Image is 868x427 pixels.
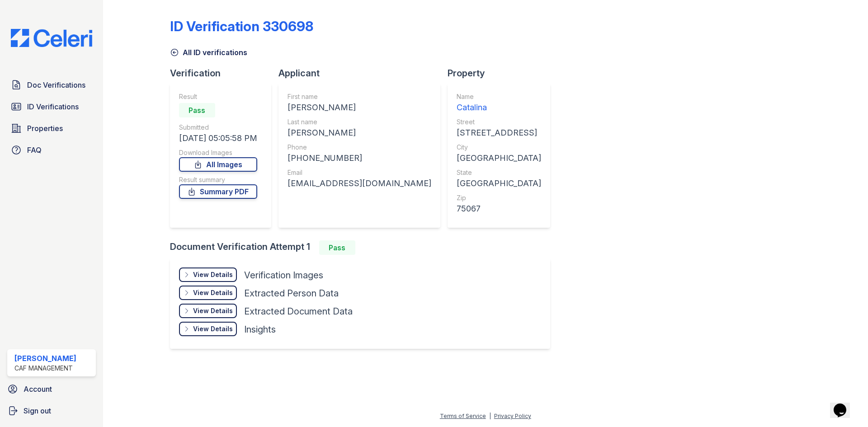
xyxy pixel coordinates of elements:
div: Pass [319,240,355,255]
div: View Details [193,324,233,333]
div: [EMAIL_ADDRESS][DOMAIN_NAME] [288,177,431,190]
div: [GEOGRAPHIC_DATA] [457,177,541,190]
div: [GEOGRAPHIC_DATA] [457,152,541,164]
a: Sign out [4,402,99,420]
span: Doc Verifications [27,80,85,90]
div: Extracted Document Data [244,305,353,318]
div: Property [448,67,557,80]
div: Applicant [278,67,448,80]
div: View Details [193,306,233,315]
div: [PHONE_NUMBER] [288,152,431,164]
a: Summary PDF [179,184,257,199]
a: Account [4,380,99,398]
div: Email [288,168,431,177]
a: Terms of Service [440,413,486,419]
span: Properties [27,123,63,134]
div: ID Verification 330698 [170,18,313,34]
div: [STREET_ADDRESS] [457,127,541,139]
div: Catalina [457,101,541,114]
div: CAF Management [14,364,76,373]
div: Download Images [179,148,257,157]
div: State [457,168,541,177]
div: View Details [193,270,233,279]
div: Zip [457,193,541,202]
div: Result [179,92,257,101]
div: View Details [193,288,233,297]
div: [PERSON_NAME] [288,127,431,139]
span: Sign out [24,405,51,416]
a: Doc Verifications [7,76,96,94]
a: All Images [179,157,257,172]
a: Name Catalina [457,92,541,114]
div: Submitted [179,123,257,132]
iframe: chat widget [830,391,859,418]
span: FAQ [27,145,42,155]
div: Phone [288,143,431,152]
div: 75067 [457,202,541,215]
div: Pass [179,103,215,117]
img: CE_Logo_Blue-a8612792a0a2168367f1c8372b55b34899dd931a85d93a1a3d3e32e68fde9ad4.png [4,29,99,47]
div: | [489,413,491,419]
span: Account [24,384,52,394]
div: Last name [288,117,431,127]
div: [PERSON_NAME] [288,101,431,114]
div: Result summary [179,175,257,184]
a: All ID verifications [170,47,247,58]
div: Verification [170,67,278,80]
div: City [457,143,541,152]
a: Properties [7,119,96,137]
div: Document Verification Attempt 1 [170,240,557,255]
div: Street [457,117,541,127]
a: Privacy Policy [494,413,531,419]
span: ID Verifications [27,101,79,112]
div: Extracted Person Data [244,287,339,300]
div: [DATE] 05:05:58 PM [179,132,257,145]
div: [PERSON_NAME] [14,353,76,364]
a: ID Verifications [7,98,96,116]
a: FAQ [7,141,96,159]
div: Verification Images [244,269,323,282]
div: First name [288,92,431,101]
div: Name [457,92,541,101]
div: Insights [244,323,276,336]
